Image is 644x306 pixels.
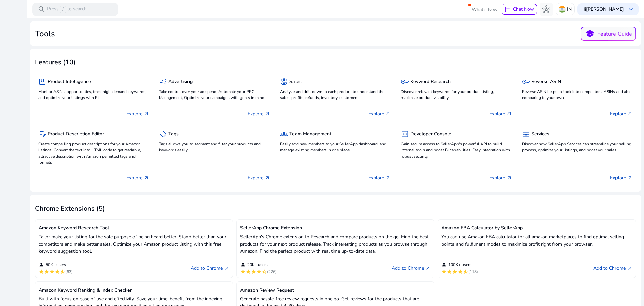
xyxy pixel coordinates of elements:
button: hub [540,3,553,16]
mat-icon: star [447,269,452,274]
span: package [38,78,46,86]
mat-icon: star [251,269,256,274]
h5: Advertising [168,79,193,85]
p: Discover relevant keywords for your product listing, maximize product visibility [401,89,512,101]
p: Tailor make your listing for the sole purpose of being heard better. Stand better than your compe... [39,233,229,255]
p: Explore [126,174,149,181]
mat-icon: star [55,269,60,274]
p: Hi [581,7,624,12]
h5: Services [531,131,549,137]
mat-icon: star_half [463,269,468,274]
p: Reverse ASIN helps to look into competitors' ASINs and also comparing to your own [522,89,633,101]
span: groups [280,130,288,138]
span: / [60,6,66,13]
span: arrow_outward [144,111,149,116]
mat-icon: star [246,269,251,274]
span: arrow_outward [627,175,633,181]
p: Explore [368,110,391,117]
h5: Reverse ASIN [531,79,561,85]
mat-icon: star_half [262,269,267,274]
p: Analyze and drill down to each product to understand the sales, profits, refunds, inventory, cust... [280,89,391,101]
p: Explore [610,174,633,181]
p: Explore [248,174,270,181]
mat-icon: star [44,269,49,274]
span: donut_small [280,78,288,86]
mat-icon: star [240,269,246,274]
mat-icon: person [441,262,447,267]
h3: Features (10) [35,58,76,67]
p: SellerApp's Chrome extension to Research and compare products on the go. Find the best products f... [240,233,431,255]
p: Explore [368,174,391,181]
h5: Amazon Review Request [240,288,431,293]
h5: Amazon FBA Calculator by SellerApp [441,225,632,231]
p: Easily add new members to your SellerApp dashboard, and manage existing members in one place [280,141,391,153]
button: schoolFeature Guide [581,27,636,41]
p: Take control over your ad spend, Automate your PPC Management, Optimize your campaigns with goals... [159,89,270,101]
p: Explore [248,110,270,117]
span: arrow_outward [385,111,391,116]
p: Press to search [47,6,87,13]
span: arrow_outward [144,175,149,181]
mat-icon: star [256,269,262,274]
span: arrow_outward [265,175,270,181]
mat-icon: star [49,269,55,274]
span: 20K+ users [247,262,268,267]
p: Feature Guide [597,30,632,38]
mat-icon: star [458,269,463,274]
h3: Chrome Extensions (5) [35,205,105,213]
p: Create compelling product descriptions for your Amazon listings. Convert the text into HTML code ... [38,141,149,165]
span: (226) [267,269,277,274]
span: arrow_outward [385,175,391,181]
p: Explore [489,110,512,117]
h5: Team Management [289,131,331,137]
p: You can use Amazon FBA calculator for all amazon marketplaces to find optimal selling points and ... [441,233,632,248]
p: Explore [610,110,633,117]
span: Chat Now [513,6,534,12]
span: hub [542,5,550,13]
span: 50K+ users [46,262,66,267]
span: arrow_outward [265,111,270,116]
h5: Tags [168,131,179,137]
mat-icon: person [240,262,246,267]
p: Explore [126,110,149,117]
p: Explore [489,174,512,181]
span: arrow_outward [506,111,512,116]
mat-icon: star [452,269,458,274]
span: arrow_outward [627,111,633,116]
span: (63) [65,269,73,274]
b: [PERSON_NAME] [586,6,624,12]
p: Monitor ASINs, opportunities, track high-demand keywords, and optimize your listings with PI [38,89,149,101]
mat-icon: star [441,269,447,274]
h5: Keyword Research [410,79,451,85]
span: 100K+ users [448,262,471,267]
span: keyboard_arrow_down [627,5,635,13]
p: Discover how SellerApp Services can streamline your selling process, optimize your listings, and ... [522,141,633,153]
span: arrow_outward [627,266,632,271]
h5: Developer Console [410,131,451,137]
h2: Tools [35,29,55,39]
a: Add to Chromearrow_outward [191,264,229,272]
span: campaign [159,78,167,86]
span: school [585,29,595,39]
span: arrow_outward [425,266,431,271]
p: IN [567,3,572,15]
h5: Product Intelligence [48,79,91,85]
span: search [38,5,46,13]
img: in.svg [559,6,566,13]
span: chat [505,6,512,13]
mat-icon: star [39,269,44,274]
button: chatChat Now [502,4,537,15]
span: code_blocks [401,130,409,138]
p: Gain secure access to SellerApp's powerful API to build internal tools and boost BI capabilities.... [401,141,512,159]
span: edit_note [38,130,46,138]
span: What's New [472,4,498,15]
h5: Product Description Editor [48,131,104,137]
span: key [522,78,530,86]
span: sell [159,130,167,138]
mat-icon: person [39,262,44,267]
a: Add to Chromearrow_outward [392,264,431,272]
span: key [401,78,409,86]
span: arrow_outward [506,175,512,181]
span: (118) [468,269,478,274]
p: Tags allows you to segment and filter your products and keywords easily [159,141,270,153]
